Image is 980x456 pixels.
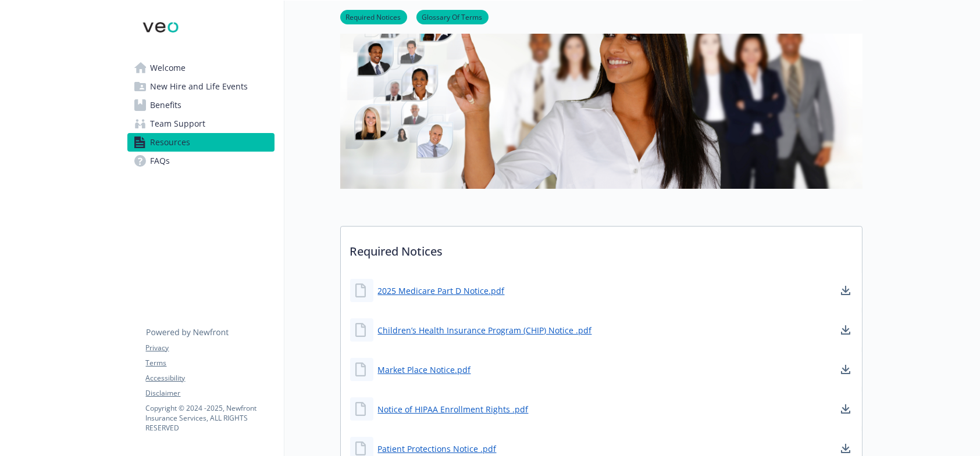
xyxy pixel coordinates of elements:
a: Benefits [127,96,275,114]
a: 2025 Medicare Part D Notice.pdf [378,285,505,297]
a: Team Support [127,114,275,133]
span: Team Support [151,114,206,133]
a: download document [839,362,853,376]
a: Children’s Health Insurance Program (CHIP) Notice .pdf [378,324,592,336]
a: download document [839,283,853,297]
a: Accessibility [146,373,274,383]
span: New Hire and Life Events [151,77,248,96]
span: Welcome [151,59,186,77]
a: Disclaimer [146,388,274,398]
a: Welcome [127,59,275,77]
a: Privacy [146,343,274,353]
a: download document [839,323,853,337]
a: Patient Protections Notice .pdf [378,443,497,455]
a: Required Notices [340,11,407,22]
a: Notice of HIPAA Enrollment Rights .pdf [378,403,529,415]
a: FAQs [127,152,275,170]
a: download document [839,402,853,416]
a: New Hire and Life Events [127,77,275,96]
p: Required Notices [341,227,862,270]
span: FAQs [151,152,170,170]
p: Copyright © 2024 - 2025 , Newfront Insurance Services, ALL RIGHTS RESERVED [146,403,274,433]
a: Terms [146,358,274,368]
a: Glossary Of Terms [416,11,489,22]
span: Resources [151,133,191,152]
a: Resources [127,133,275,152]
a: Market Place Notice.pdf [378,364,471,376]
span: Benefits [151,96,182,114]
a: download document [839,441,853,455]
